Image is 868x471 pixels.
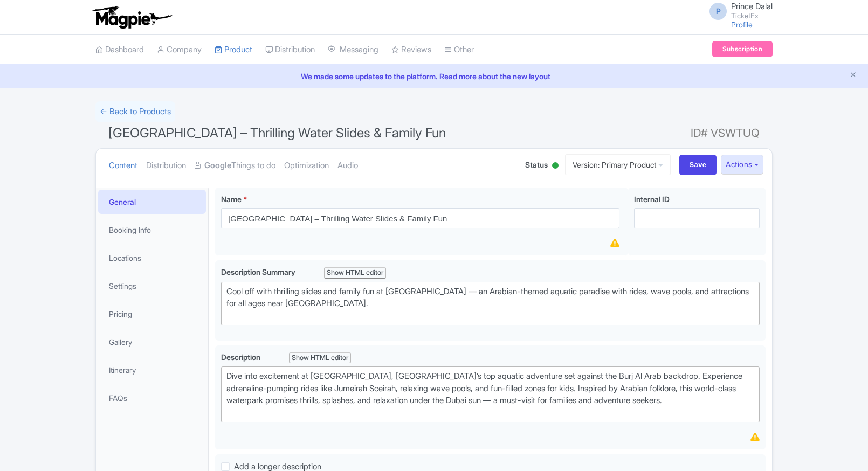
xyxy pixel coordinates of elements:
[90,5,174,29] img: logo-ab69f6fb50320c5b225c76a69d11143b.png
[324,267,386,279] div: Show HTML editor
[634,195,670,204] span: Internal ID
[195,149,275,183] a: GoogleThings to do
[98,386,206,410] a: FAQs
[337,149,358,183] a: Audio
[98,274,206,298] a: Settings
[226,286,754,322] div: Cool off with thrilling slides and family fun at [GEOGRAPHIC_DATA] — an Arabian-themed aquatic pa...
[284,149,329,183] a: Optimization
[221,352,262,362] span: Description
[221,267,297,276] span: Description Summary
[703,2,773,19] a: P Prince Dalal TicketEx
[731,1,773,11] span: Prince Dalal
[98,330,206,354] a: Gallery
[731,20,753,29] a: Profile
[108,125,446,141] span: [GEOGRAPHIC_DATA] – Thrilling Water Slides & Family Fun
[444,35,474,65] a: Other
[98,302,206,326] a: Pricing
[691,122,760,144] span: ID# VSWTUQ
[289,352,351,364] div: Show HTML editor
[679,155,717,175] input: Save
[391,35,431,65] a: Reviews
[226,370,754,419] div: Dive into excitement at [GEOGRAPHIC_DATA], [GEOGRAPHIC_DATA]’s top aquatic adventure set against ...
[709,3,727,20] span: P
[98,246,206,270] a: Locations
[109,149,137,183] a: Content
[98,218,206,242] a: Booking Info
[328,35,378,65] a: Messaging
[550,158,561,175] div: Active
[721,155,763,175] button: Actions
[157,35,202,65] a: Company
[98,358,206,382] a: Itinerary
[204,160,231,172] strong: Google
[525,159,548,170] span: Status
[565,154,671,175] a: Version: Primary Product
[849,70,857,82] button: Close announcement
[95,35,144,65] a: Dashboard
[98,190,206,214] a: General
[712,41,773,57] a: Subscription
[221,195,242,204] span: Name
[146,149,186,183] a: Distribution
[265,35,315,65] a: Distribution
[95,101,175,122] a: ← Back to Products
[731,12,773,19] small: TicketEx
[215,35,252,65] a: Product
[6,71,862,82] a: We made some updates to the platform. Read more about the new layout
